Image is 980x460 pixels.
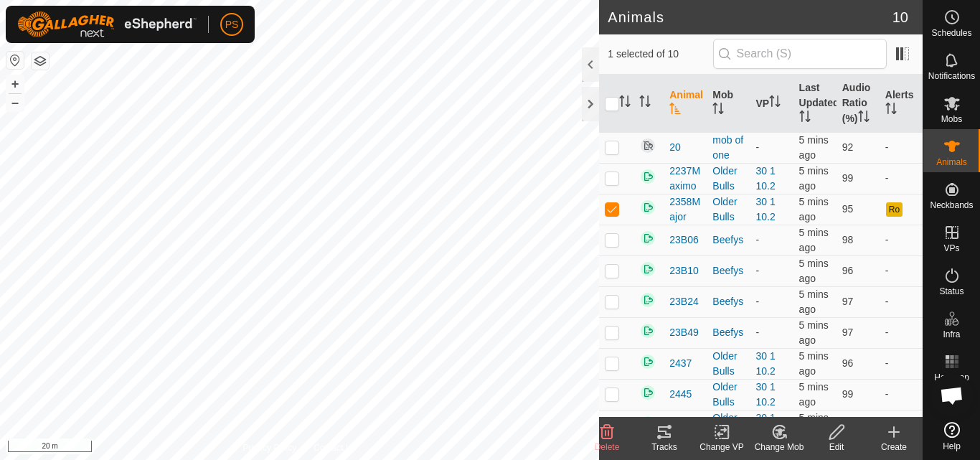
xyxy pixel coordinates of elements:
span: 29 Sept 2025, 7:05 pm [799,381,829,408]
div: Beefys [712,294,744,309]
span: 23B49 [669,325,698,340]
img: returning on [639,322,656,339]
img: returning off [639,137,656,154]
span: 96 [842,265,854,276]
span: 99 [842,388,854,400]
span: 29 Sept 2025, 7:05 pm [799,350,829,377]
td: - [880,255,923,286]
span: 29 Sept 2025, 7:05 pm [799,258,829,284]
input: Search (S) [713,39,887,69]
button: Ro [886,202,902,217]
p-sorticon: Activate to sort [639,98,651,109]
span: 29 Sept 2025, 7:05 pm [799,412,829,438]
span: Help [943,442,961,451]
div: mob of one [712,133,744,163]
div: Open chat [930,374,974,417]
app-display-virtual-paddock-transition: - [755,327,759,338]
p-sorticon: Activate to sort [712,105,724,116]
p-sorticon: Activate to sort [769,98,781,109]
span: 2437 [669,356,692,371]
th: VP [750,75,793,133]
span: 2445 [669,387,692,402]
div: Edit [808,441,865,454]
span: 29 Sept 2025, 7:05 pm [799,319,829,346]
a: 30 1 10.2 [755,381,775,408]
th: Animal [664,75,707,133]
td: - [880,410,923,441]
div: Older Bulls [712,194,744,225]
th: Mob [707,75,750,133]
img: returning on [639,199,656,216]
a: Contact Us [314,441,356,454]
a: 30 1 10.2 [755,412,775,438]
span: 29 Sept 2025, 7:05 pm [799,227,829,253]
a: Privacy Policy [243,441,297,454]
img: returning on [639,353,656,370]
span: 20 [669,140,681,155]
span: 2237Maximo [669,164,701,194]
span: 29 Sept 2025, 7:05 pm [799,165,829,192]
div: Change Mob [750,441,808,454]
div: Older Bulls [712,380,744,410]
span: 1 selected of 10 [608,47,712,62]
div: Older Bulls [712,410,744,441]
span: 29 Sept 2025, 7:05 pm [799,196,829,222]
img: returning on [639,260,656,278]
td: - [880,317,923,348]
a: 30 1 10.2 [755,350,775,377]
div: Beefys [712,325,744,340]
p-sorticon: Activate to sort [885,105,897,116]
span: Heatmap [934,373,969,382]
span: 10 [892,6,908,28]
span: 96 [842,357,854,369]
p-sorticon: Activate to sort [619,98,631,109]
p-sorticon: Activate to sort [669,105,681,116]
img: returning on [639,415,656,432]
span: 23B10 [669,263,698,278]
p-sorticon: Activate to sort [858,113,870,124]
span: 98 [842,234,854,245]
app-display-virtual-paddock-transition: - [755,265,759,276]
h2: Animals [608,9,892,26]
div: Tracks [636,441,693,454]
button: – [6,94,24,111]
img: returning on [639,291,656,309]
span: 2358Major [669,194,701,225]
div: Change VP [693,441,750,454]
div: Create [865,441,923,454]
td: - [880,286,923,317]
th: Audio Ratio (%) [837,75,880,133]
span: 29 Sept 2025, 7:05 pm [799,288,829,315]
td: - [880,379,923,410]
th: Alerts [880,75,923,133]
p-sorticon: Activate to sort [799,113,811,124]
img: returning on [639,230,656,247]
button: Reset Map [6,52,24,69]
button: Map Layers [32,52,49,70]
span: Animals [936,158,967,166]
span: 97 [842,296,854,307]
button: + [6,75,24,93]
span: PS [225,17,239,32]
div: Beefys [712,233,744,248]
span: 23B06 [669,233,698,248]
span: 23B24 [669,294,698,309]
span: 95 [842,203,854,215]
td: - [880,225,923,255]
app-display-virtual-paddock-transition: - [755,234,759,245]
div: Beefys [712,263,744,278]
img: returning on [639,168,656,185]
span: 92 [842,141,854,153]
app-display-virtual-paddock-transition: - [755,141,759,153]
span: Schedules [931,29,971,37]
img: Gallagher Logo [17,11,197,37]
span: Delete [595,442,620,452]
td: - [880,163,923,194]
a: 30 1 10.2 [755,196,775,222]
th: Last Updated [793,75,837,133]
img: returning on [639,384,656,401]
app-display-virtual-paddock-transition: - [755,296,759,307]
div: Older Bulls [712,164,744,194]
span: 97 [842,327,854,338]
span: Neckbands [930,201,973,210]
